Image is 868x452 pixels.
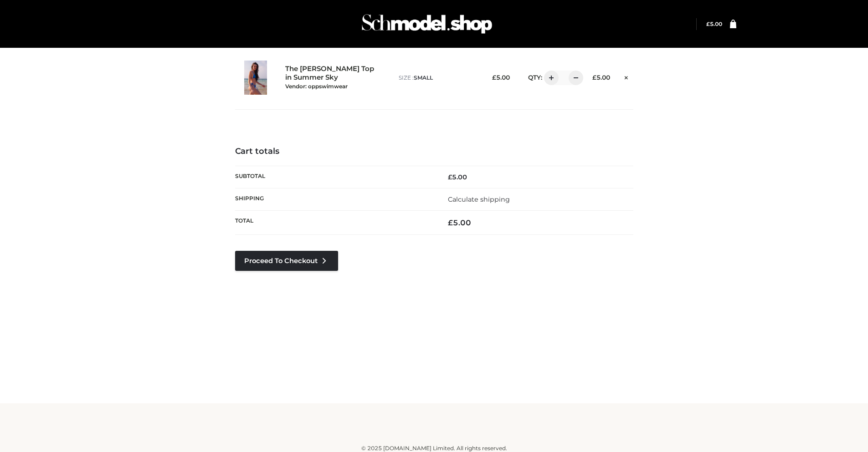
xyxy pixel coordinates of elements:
[448,173,467,181] bdi: 5.00
[235,188,434,210] th: Shipping
[448,173,452,181] span: £
[519,71,577,85] div: QTY:
[414,74,433,81] span: SMALL
[359,6,495,42] img: Schmodel Admin 964
[492,74,510,81] bdi: 5.00
[492,74,496,81] span: £
[235,211,434,235] th: Total
[448,218,471,227] bdi: 5.00
[448,218,453,227] span: £
[706,20,710,27] span: £
[619,71,633,82] a: Remove this item
[706,20,722,27] bdi: 5.00
[235,251,338,271] a: Proceed to Checkout
[285,83,348,90] small: Vendor: oppswimwear
[592,74,610,81] bdi: 5.00
[235,166,434,188] th: Subtotal
[706,20,722,27] a: £5.00
[399,74,477,82] p: size :
[285,65,379,90] a: The [PERSON_NAME] Top in Summer SkyVendor: oppswimwear
[592,74,596,81] span: £
[448,195,510,203] a: Calculate shipping
[235,147,633,157] h4: Cart totals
